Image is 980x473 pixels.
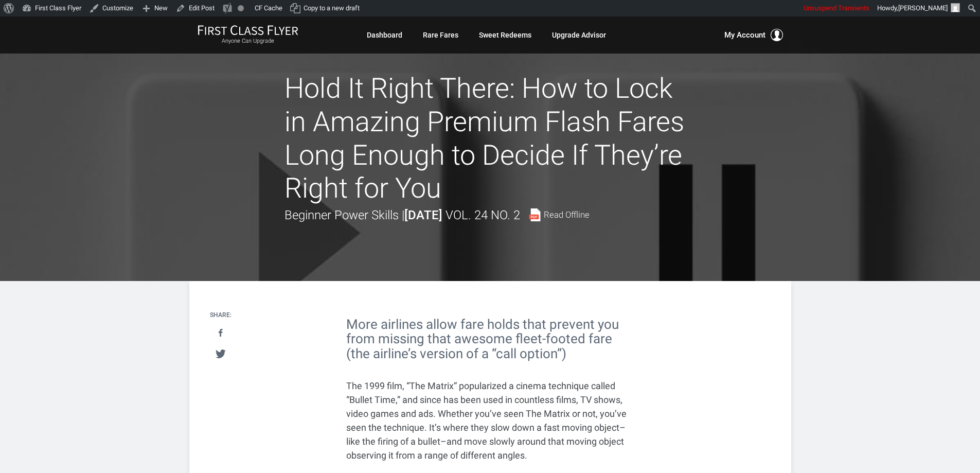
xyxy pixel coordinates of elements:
a: Tweet [210,344,231,363]
span: Unsuspend Transients [804,4,869,12]
span: [PERSON_NAME] [898,4,948,12]
h2: More airlines allow fare holds that prevent you from missing that awesome fleet-footed fare (the ... [346,317,634,361]
p: The 1999 film, “The Matrix” popularized a cinema technique called “Bullet Time,” and since has be... [346,379,634,462]
small: Anyone Can Upgrade [198,38,298,45]
a: Share [210,324,231,343]
h1: Hold It Right There: How to Lock in Amazing Premium Flash Fares Long Enough to Decide If They’re ... [284,72,696,205]
a: Sweet Redeems [479,26,531,44]
span: My Account [724,29,765,41]
button: My Account [724,29,783,41]
img: pdf-file.svg [528,208,541,221]
a: Upgrade Advisor [552,26,606,44]
div: Beginner Power Skills | [284,205,590,225]
span: Vol. 24 No. 2 [446,208,520,222]
a: Rare Fares [423,26,458,44]
a: Dashboard [367,26,402,44]
a: Read Offline [528,208,590,221]
a: First Class FlyerAnyone Can Upgrade [198,25,298,45]
img: First Class Flyer [198,25,298,36]
h4: Share: [210,312,231,319]
strong: [DATE] [404,208,442,222]
span: Read Offline [544,211,590,219]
